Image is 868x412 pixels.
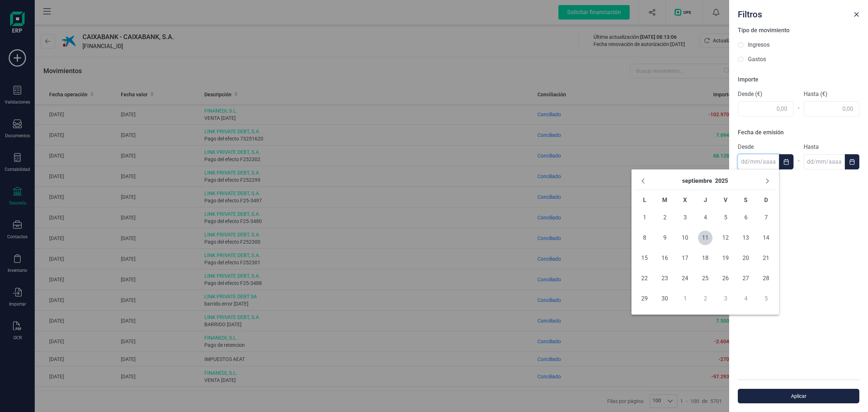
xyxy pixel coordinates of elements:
td: 30 [655,289,675,309]
label: Ingresos [748,41,770,49]
span: 6 [739,210,753,225]
div: - [793,152,804,169]
td: 6 [736,207,756,228]
span: 5 [718,210,733,225]
td: 8 [634,228,655,248]
span: 7 [759,210,773,225]
span: 20 [739,251,753,265]
span: 22 [637,271,652,286]
input: 0,00 [804,101,859,117]
label: Gastos [748,55,766,64]
span: 27 [739,271,753,286]
button: Choose Date [845,154,859,169]
div: - [793,99,804,117]
button: Previous Month [637,175,649,187]
td: 23 [655,268,675,289]
td: 21 [756,248,776,268]
td: 29 [634,289,655,309]
td: 16 [655,248,675,268]
span: Tipo de movimiento [738,27,790,34]
button: Choose Month [682,175,712,187]
td: 15 [634,248,655,268]
span: M [662,197,667,203]
span: Aplicar [746,392,851,400]
td: 2 [695,289,715,309]
span: 18 [698,251,712,265]
span: 10 [678,231,692,245]
input: dd/mm/aaaa [804,154,845,169]
span: 28 [759,271,773,286]
span: Fecha de emisión [738,129,784,136]
td: 4 [736,289,756,309]
td: 11 [695,228,715,248]
label: Hasta (€) [804,90,859,98]
td: 18 [695,248,715,268]
span: 29 [637,291,652,306]
span: 17 [678,251,692,265]
td: 17 [675,248,695,268]
td: 20 [736,248,756,268]
span: 24 [678,271,692,286]
span: 11 [698,231,712,245]
td: 3 [675,207,695,228]
span: V [724,197,727,203]
button: Close [851,9,862,20]
span: 13 [739,231,753,245]
span: S [744,197,748,203]
span: 25 [698,271,712,286]
td: 5 [756,289,776,309]
td: 26 [715,268,736,289]
span: 1 [637,210,652,225]
label: Desde [738,143,793,151]
span: D [764,197,768,203]
label: Desde (€) [738,90,793,98]
td: 25 [695,268,715,289]
button: Choose Year [715,175,728,187]
td: 14 [756,228,776,248]
span: Importe [738,76,758,83]
button: Aplicar [738,389,859,403]
td: 27 [736,268,756,289]
span: 4 [698,210,712,225]
span: 14 [759,231,773,245]
span: 23 [658,271,672,286]
td: 24 [675,268,695,289]
div: Choose Date [631,169,779,315]
td: 5 [715,207,736,228]
td: 22 [634,268,655,289]
td: 28 [756,268,776,289]
td: 1 [634,207,655,228]
span: 8 [637,231,652,245]
td: 3 [715,289,736,309]
button: Next Month [762,175,773,187]
input: dd/mm/aaaa [738,154,779,169]
span: 9 [658,231,672,245]
span: 30 [658,291,672,306]
td: 19 [715,248,736,268]
td: 1 [675,289,695,309]
span: 21 [759,251,773,265]
td: 9 [655,228,675,248]
td: 2 [655,207,675,228]
td: 13 [736,228,756,248]
span: 15 [637,251,652,265]
span: 2 [658,210,672,225]
input: 0,00 [738,101,793,117]
label: Hasta [804,143,859,151]
button: Choose Date [779,154,793,169]
span: 26 [718,271,733,286]
span: X [683,197,687,203]
div: Filtros [735,6,851,20]
td: 12 [715,228,736,248]
span: 16 [658,251,672,265]
span: 12 [718,231,733,245]
span: 19 [718,251,733,265]
td: 7 [756,207,776,228]
td: 4 [695,207,715,228]
span: 3 [678,210,692,225]
td: 10 [675,228,695,248]
span: J [704,197,707,203]
span: L [643,197,646,203]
